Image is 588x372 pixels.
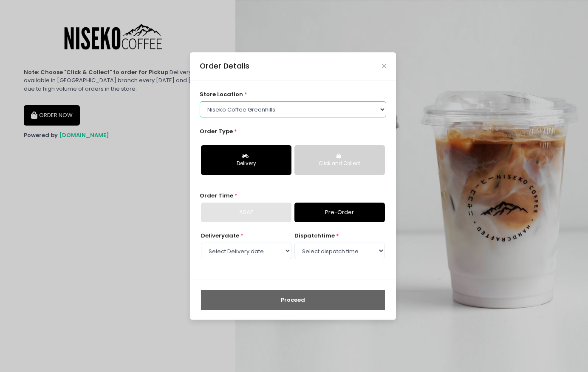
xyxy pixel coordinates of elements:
[200,60,249,72] div: Order Details
[200,127,233,135] span: Order Type
[300,160,379,168] div: Click and Collect
[201,232,239,240] span: Delivery date
[294,145,385,175] button: Click and Collect
[207,160,286,168] div: Delivery
[201,145,291,175] button: Delivery
[200,90,243,98] span: store location
[294,232,335,240] span: dispatch time
[201,290,385,310] button: Proceed
[382,64,386,68] button: Close
[294,203,385,222] a: Pre-Order
[200,192,233,200] span: Order Time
